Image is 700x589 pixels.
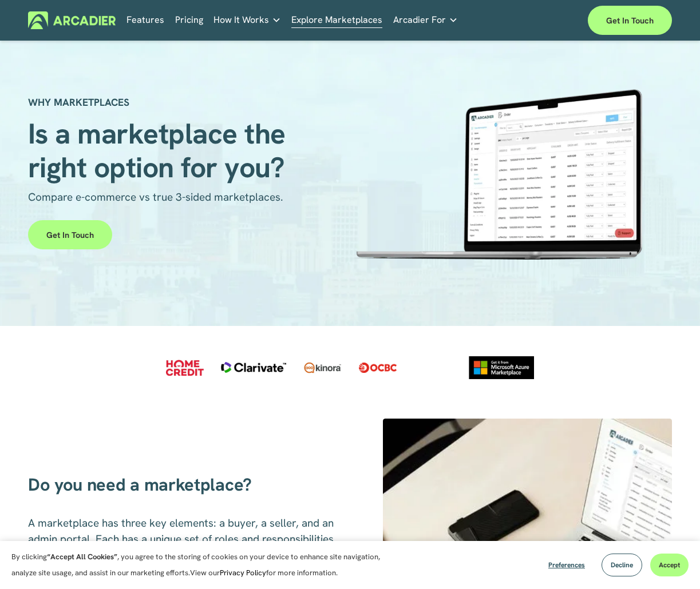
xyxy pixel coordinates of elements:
button: Accept [650,554,689,576]
span: A marketplace has three key elements: a buyer, a seller, and an admin portal. Each has a unique s... [28,516,337,562]
span: How It Works [213,12,269,28]
span: Decline [611,560,633,570]
p: By clicking , you agree to the storing of cookies on your device to enhance site navigation, anal... [11,549,383,581]
img: Arcadier [28,11,116,29]
span: Arcadier For [393,12,446,28]
span: Do you need a marketplace? [28,473,252,496]
a: folder dropdown [393,11,458,29]
a: Pricing [175,11,203,29]
span: Is a marketplace the right option for you? [28,115,293,186]
a: folder dropdown [213,11,281,29]
strong: WHY MARKETPLACES [28,96,129,109]
strong: “Accept All Cookies” [47,552,117,562]
span: Compare e-commerce vs true 3-sided marketplaces. [28,190,283,204]
button: Decline [602,554,642,576]
a: Privacy Policy [220,568,266,578]
a: Features [126,11,164,29]
a: Get in touch [588,6,672,35]
a: Explore Marketplaces [291,11,382,29]
span: Accept [659,560,680,570]
a: Get in touch [28,220,112,249]
button: Preferences [540,554,594,576]
span: Preferences [548,560,585,570]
